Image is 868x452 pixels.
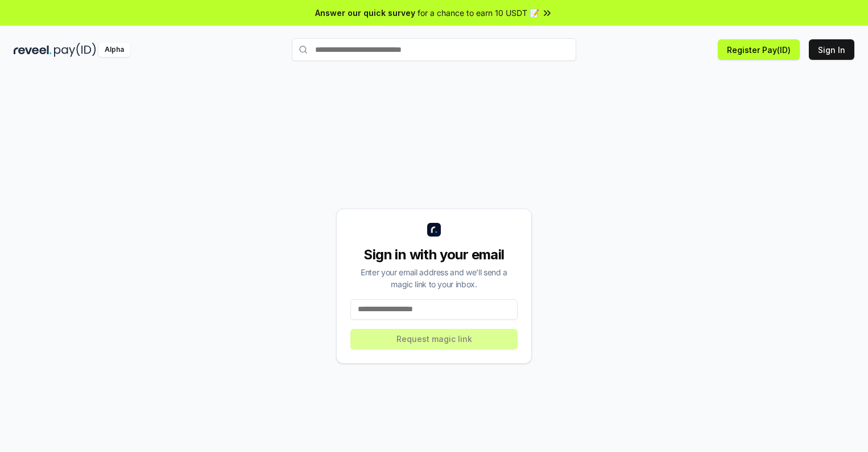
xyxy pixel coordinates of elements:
div: Enter your email address and we’ll send a magic link to your inbox. [350,266,518,290]
div: Alpha [98,43,130,57]
img: pay_id [54,43,96,57]
img: reveel_dark [14,43,52,57]
div: Sign in with your email [350,246,518,264]
span: for a chance to earn 10 USDT 📝 [418,7,539,19]
button: Register Pay(ID) [718,39,800,60]
span: Answer our quick survey [315,7,415,19]
img: logo_small [427,223,441,237]
button: Sign In [809,39,854,60]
